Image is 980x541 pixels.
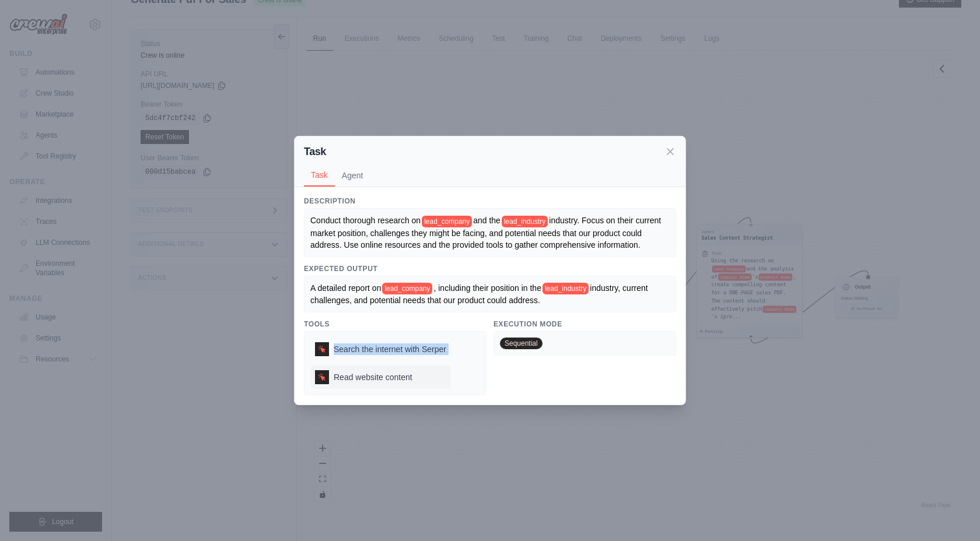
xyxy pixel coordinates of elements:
h3: Execution Mode [494,319,676,329]
span: Read website content [334,371,412,383]
span: and the [473,216,501,225]
span: Conduct thorough research on [310,216,421,225]
h3: Tools [304,319,487,329]
span: lead_company [382,283,432,294]
h3: Expected Output [304,264,676,273]
span: Search the internet with Serper [334,343,446,355]
span: industry, current challenges, and potential needs that our product could address. [310,283,650,305]
span: , including their position in the [433,283,541,293]
span: lead_industry [542,283,589,294]
button: Agent [335,164,370,187]
span: lead_industry [502,216,548,227]
span: A detailed report on [310,283,381,293]
h2: Task [304,143,326,160]
button: Task [304,164,335,187]
span: industry. Focus on their current market position, challenges they might be facing, and potential ... [310,216,663,249]
h3: Description [304,196,676,206]
span: lead_company [422,216,472,227]
span: Sequential [500,338,542,349]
